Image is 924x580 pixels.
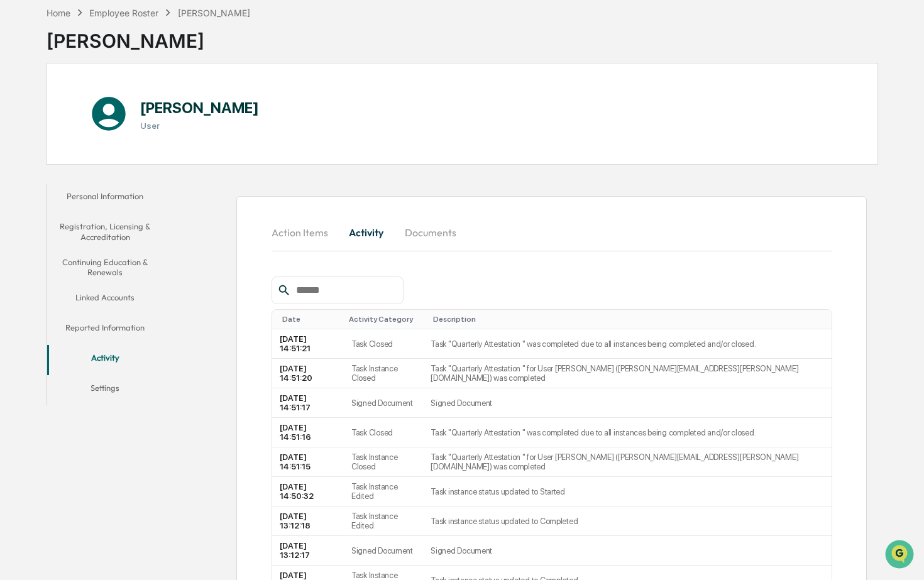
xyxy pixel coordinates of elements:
span: Data Lookup [25,182,79,195]
div: Start new chat [43,96,206,109]
button: Documents [395,217,466,248]
div: 🔎 [13,183,23,194]
td: Task "Quarterly Attestation " was completed due to all instances being completed and/or closed. [423,418,832,447]
td: [DATE] 14:51:15 [272,447,344,477]
td: Signed Document [344,388,423,418]
div: Employee Roster [89,8,158,18]
a: Powered byPylon [89,212,152,222]
td: [DATE] 13:12:17 [272,536,344,566]
td: Task instance status updated to Started [423,477,832,506]
button: Continuing Education & Renewals [47,249,163,285]
div: 🗄️ [91,160,101,170]
td: Task Closed [344,418,423,447]
div: [PERSON_NAME] [178,8,250,18]
img: 1746055101610-c473b297-6a78-478c-a979-82029cc54cd1 [13,96,35,119]
button: Personal Information [47,183,163,214]
td: Signed Document [423,388,832,418]
button: Registration, Licensing & Accreditation [47,214,163,249]
td: [DATE] 13:12:18 [272,506,344,536]
p: How can we help? [13,26,229,47]
div: secondary tabs example [47,183,163,405]
td: Task Instance Closed [344,359,423,388]
button: Reported Information [47,315,163,345]
a: 🗄️Attestations [86,153,161,176]
button: Linked Accounts [47,285,163,315]
div: Toggle SortBy [349,315,418,324]
button: Activity [338,217,395,248]
div: [PERSON_NAME] [47,19,250,52]
td: [DATE] 14:51:20 [272,359,344,388]
td: Task "Quarterly Attestation " for User [PERSON_NAME] ([PERSON_NAME][EMAIL_ADDRESS][PERSON_NAME][D... [423,447,832,477]
h3: User [140,121,259,131]
div: secondary tabs example [272,217,832,248]
td: [DATE] 14:50:32 [272,477,344,506]
span: Preclearance [25,158,81,171]
span: Attestations [104,158,156,171]
div: We're available if you need us! [43,109,159,119]
td: Task instance status updated to Completed [423,506,832,536]
div: 🖐️ [13,160,23,170]
td: Task Closed [344,329,423,359]
h1: [PERSON_NAME] [140,99,259,117]
td: [DATE] 14:51:21 [272,329,344,359]
button: Start new chat [214,100,229,115]
div: Home [47,8,70,18]
td: [DATE] 14:51:17 [272,388,344,418]
td: Task "Quarterly Attestation " for User [PERSON_NAME] ([PERSON_NAME][EMAIL_ADDRESS][PERSON_NAME][D... [423,359,832,388]
td: Task Instance Closed [344,447,423,477]
button: Settings [47,375,163,405]
span: Pylon [125,213,152,222]
td: Signed Document [423,536,832,566]
button: Action Items [272,217,338,248]
a: 🔎Data Lookup [8,177,84,200]
td: Task Instance Edited [344,477,423,506]
iframe: Open customer support [884,539,918,572]
a: 🖐️Preclearance [8,153,86,176]
button: Activity [47,345,163,375]
td: Signed Document [344,536,423,566]
td: Task "Quarterly Attestation " was completed due to all instances being completed and/or closed. [423,329,832,359]
td: Task Instance Edited [344,506,423,536]
div: Toggle SortBy [282,315,339,324]
td: [DATE] 14:51:16 [272,418,344,447]
div: Toggle SortBy [433,315,827,324]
